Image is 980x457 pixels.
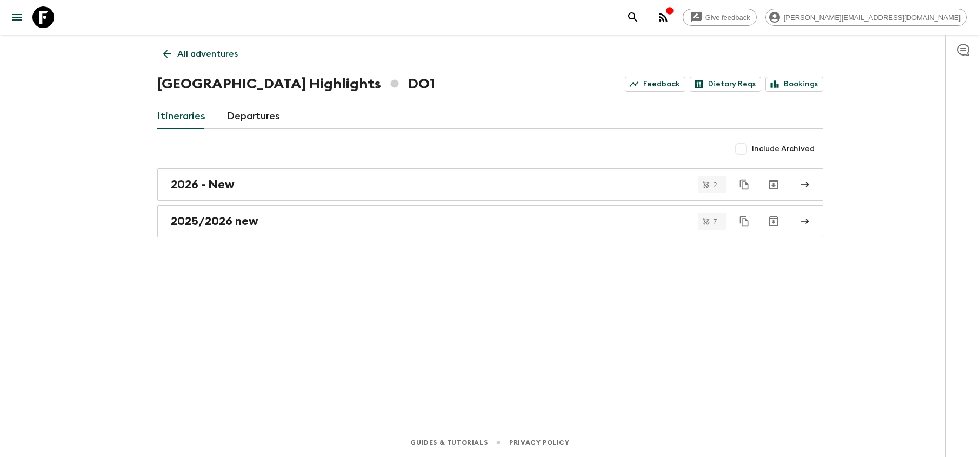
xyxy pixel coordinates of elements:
a: Guides & Tutorials [410,436,488,448]
div: [PERSON_NAME][EMAIL_ADDRESS][DOMAIN_NAME] [765,9,967,26]
span: Give feedback [699,13,756,22]
a: Departures [227,104,280,129]
h2: 2026 - New [171,178,235,192]
span: 7 [706,218,723,225]
a: 2026 - New [157,168,823,201]
a: Give feedback [683,9,757,26]
button: Duplicate [735,212,754,231]
a: Privacy Policy [509,436,569,448]
span: [PERSON_NAME][EMAIL_ADDRESS][DOMAIN_NAME] [778,13,966,22]
button: Archive [763,174,784,195]
span: Include Archived [752,144,815,154]
a: All adventures [157,43,244,65]
button: Archive [763,210,784,232]
button: menu [6,6,28,28]
button: search adventures [622,6,644,28]
span: 2 [706,181,723,188]
p: All adventures [177,47,238,60]
a: Bookings [765,77,823,92]
a: Feedback [625,77,685,92]
h1: [GEOGRAPHIC_DATA] Highlights DO1 [157,73,435,95]
a: Dietary Reqs [690,77,761,92]
button: Duplicate [735,175,754,194]
a: Itineraries [157,104,205,129]
a: 2025/2026 new [157,205,823,237]
h2: 2025/2026 new [171,214,258,228]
